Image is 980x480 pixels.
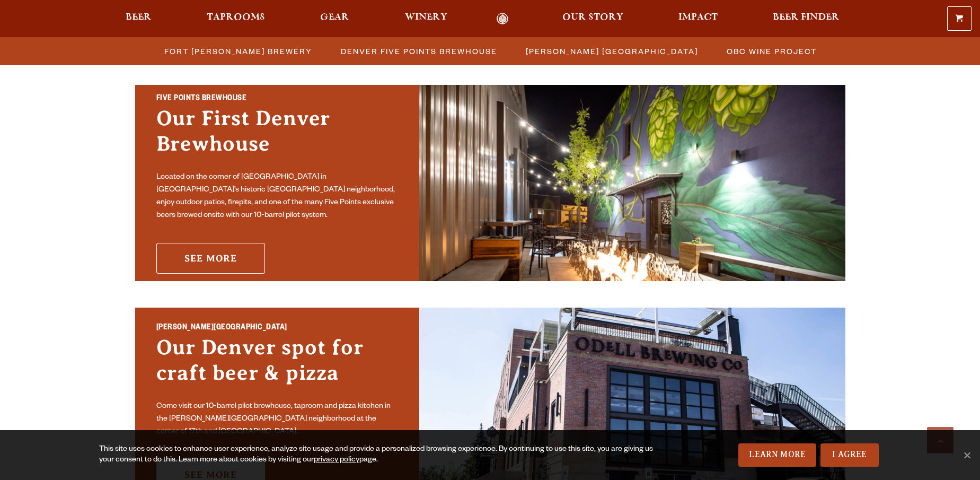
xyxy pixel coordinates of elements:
[720,43,822,59] a: OBC Wine Project
[519,43,703,59] a: [PERSON_NAME] [GEOGRAPHIC_DATA]
[398,13,454,25] a: Winery
[156,335,398,396] h3: Our Denver spot for craft beer & pizza
[158,43,317,59] a: Fort [PERSON_NAME] Brewery
[156,400,398,439] p: Come visit our 10-barrel pilot brewhouse, taproom and pizza kitchen in the [PERSON_NAME][GEOGRAPH...
[164,43,312,59] span: Fort [PERSON_NAME] Brewery
[156,243,265,274] a: See More
[738,443,816,467] a: Learn More
[405,13,447,22] span: Winery
[766,13,846,25] a: Beer Finder
[314,456,359,465] a: privacy policy
[419,85,845,281] img: Promo Card Aria Label'
[156,92,398,106] h2: Five Points Brewhouse
[156,171,398,222] p: Located on the corner of [GEOGRAPHIC_DATA] in [GEOGRAPHIC_DATA]’s historic [GEOGRAPHIC_DATA] neig...
[156,321,398,335] h2: [PERSON_NAME][GEOGRAPHIC_DATA]
[727,43,817,59] span: OBC Wine Project
[156,106,398,167] h3: Our First Denver Brewhouse
[126,13,152,22] span: Beer
[526,43,698,59] span: [PERSON_NAME] [GEOGRAPHIC_DATA]
[313,13,356,25] a: Gear
[119,13,158,25] a: Beer
[961,450,972,460] span: No
[773,13,840,22] span: Beer Finder
[341,43,497,59] span: Denver Five Points Brewhouse
[555,13,630,25] a: Our Story
[200,13,272,25] a: Taprooms
[562,13,623,22] span: Our Story
[672,13,725,25] a: Impact
[320,13,349,22] span: Gear
[678,13,718,22] span: Impact
[207,13,265,22] span: Taprooms
[820,443,879,467] a: I Agree
[334,43,502,59] a: Denver Five Points Brewhouse
[927,427,953,453] a: Scroll to top
[99,444,655,466] div: This site uses cookies to enhance user experience, analyze site usage and provide a personalized ...
[483,13,523,25] a: Odell Home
